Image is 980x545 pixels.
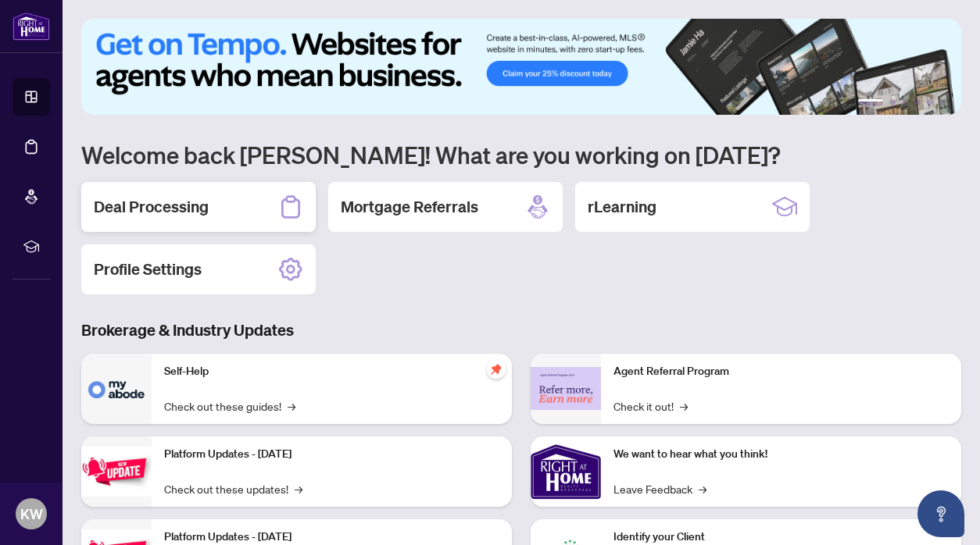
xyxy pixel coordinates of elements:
[927,99,933,105] button: 5
[164,446,499,463] p: Platform Updates - [DATE]
[13,12,50,41] img: logo
[858,99,883,105] button: 1
[288,397,295,415] span: →
[613,397,688,415] a: Check it out!→
[531,436,601,507] img: We want to hear what you think!
[613,363,949,380] p: Agent Referral Program
[588,196,656,218] h2: rLearning
[164,397,295,415] a: Check out these guides!→
[902,99,908,105] button: 3
[939,99,946,105] button: 6
[20,503,43,525] span: KW
[613,480,706,497] a: Leave Feedback→
[680,397,688,415] span: →
[81,447,152,496] img: Platform Updates - July 21, 2025
[341,196,478,218] h2: Mortgage Referrals
[917,490,964,537] button: Open asap
[699,480,706,497] span: →
[164,480,302,497] a: Check out these updates!→
[94,196,209,218] h2: Deal Processing
[164,363,499,380] p: Self-Help
[914,99,921,105] button: 4
[613,446,949,463] p: We want to hear what you think!
[531,367,601,410] img: Agent Referral Program
[487,360,506,379] span: pushpin
[81,354,152,424] img: Self-Help
[295,480,302,497] span: →
[81,19,961,115] img: Slide 0
[94,258,202,280] h2: Profile Settings
[889,99,896,105] button: 2
[81,140,961,169] h1: Welcome back [PERSON_NAME]! What are you working on [DATE]?
[81,319,961,341] h3: Brokerage & Industry Updates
